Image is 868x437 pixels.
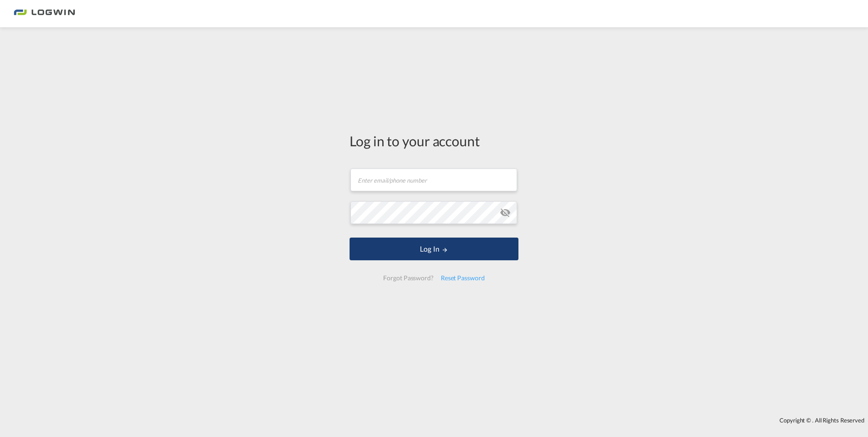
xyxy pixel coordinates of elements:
input: Enter email/phone number [350,169,517,191]
div: Reset Password [437,270,488,286]
img: 2761ae10d95411efa20a1f5e0282d2d7.png [14,4,75,24]
div: Forgot Password? [380,270,437,286]
div: Log in to your account [350,131,518,150]
md-icon: icon-eye-off [500,207,511,218]
button: LOGIN [350,238,518,260]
